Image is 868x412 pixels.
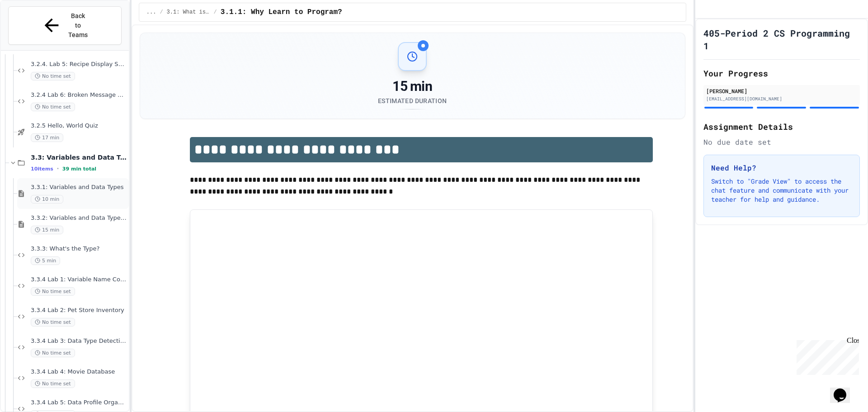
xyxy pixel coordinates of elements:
[31,103,75,111] span: No time set
[62,166,96,172] span: 39 min total
[31,368,127,376] span: 3.3.4 Lab 4: Movie Database
[31,72,75,81] span: No time set
[214,9,217,16] span: /
[31,287,75,296] span: No time set
[31,307,127,314] span: 3.3.4 Lab 2: Pet Store Inventory
[221,7,342,18] span: 3.1.1: Why Learn to Program?
[31,256,60,265] span: 5 min
[31,214,127,222] span: 3.3.2: Variables and Data Types - Review
[703,137,860,147] div: No due date set
[31,153,127,161] span: 3.3: Variables and Data Types
[31,91,127,99] span: 3.2.4 Lab 6: Broken Message System
[830,376,859,403] iframe: chat widget
[31,166,53,172] span: 10 items
[8,6,122,45] button: Back to Teams
[31,184,127,191] span: 3.3.1: Variables and Data Types
[4,4,62,57] div: Chat with us now!Close
[57,165,59,172] span: •
[67,11,89,40] span: Back to Teams
[703,120,860,133] h2: Assignment Details
[31,318,75,327] span: No time set
[31,122,127,130] span: 3.2.5 Hello, World Quiz
[31,245,127,253] span: 3.3.3: What's the Type?
[31,349,75,357] span: No time set
[31,226,63,234] span: 15 min
[31,195,63,204] span: 10 min
[167,9,210,16] span: 3.1: What is Code?
[706,95,857,102] div: [EMAIL_ADDRESS][DOMAIN_NAME]
[703,67,860,80] h2: Your Progress
[31,399,127,407] span: 3.3.4 Lab 5: Data Profile Organizer
[160,9,163,16] span: /
[31,61,127,68] span: 3.2.4. Lab 5: Recipe Display System
[711,162,852,173] h3: Need Help?
[706,87,857,95] div: [PERSON_NAME]
[31,133,63,142] span: 17 min
[711,177,852,204] p: Switch to "Grade View" to access the chat feature and communicate with your teacher for help and ...
[378,96,447,105] div: Estimated Duration
[31,337,127,345] span: 3.3.4 Lab 3: Data Type Detective
[703,27,860,52] h1: 405-Period 2 CS Programming 1
[31,276,127,284] span: 3.3.4 Lab 1: Variable Name Corrector
[146,9,156,16] span: ...
[31,379,75,388] span: No time set
[793,336,859,375] iframe: chat widget
[378,78,447,95] div: 15 min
